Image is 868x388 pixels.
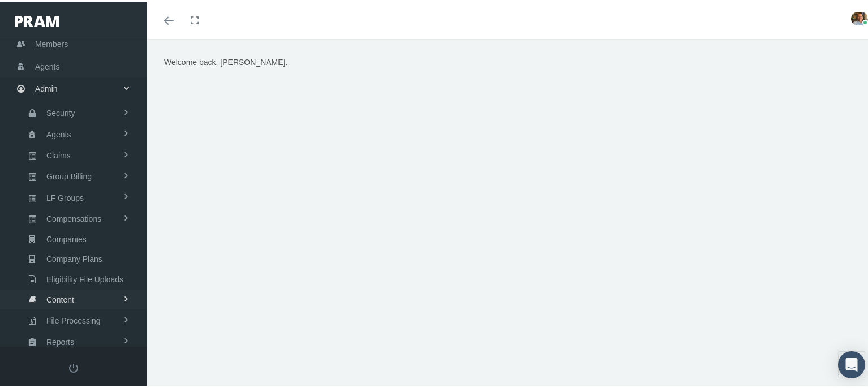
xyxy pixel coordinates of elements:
span: Eligibility File Uploads [46,268,123,287]
span: Admin [35,76,58,98]
span: LF Groups [46,187,84,206]
span: Members [35,32,68,53]
span: Security [46,102,75,121]
img: S_Profile_Picture_15241.jpg [851,10,868,24]
span: Agents [46,123,71,143]
span: File Processing [46,309,101,329]
span: Company Plans [46,248,102,267]
div: Open Intercom Messenger [838,350,865,377]
span: Agents [35,54,60,76]
img: PRAM_20_x_78.png [15,14,59,25]
span: Welcome back, [PERSON_NAME]. [164,56,287,65]
span: Content [46,288,74,308]
span: Companies [46,228,87,247]
span: Claims [46,144,71,163]
span: Reports [46,331,74,350]
span: Compensations [46,208,101,227]
span: Group Billing [46,165,92,184]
